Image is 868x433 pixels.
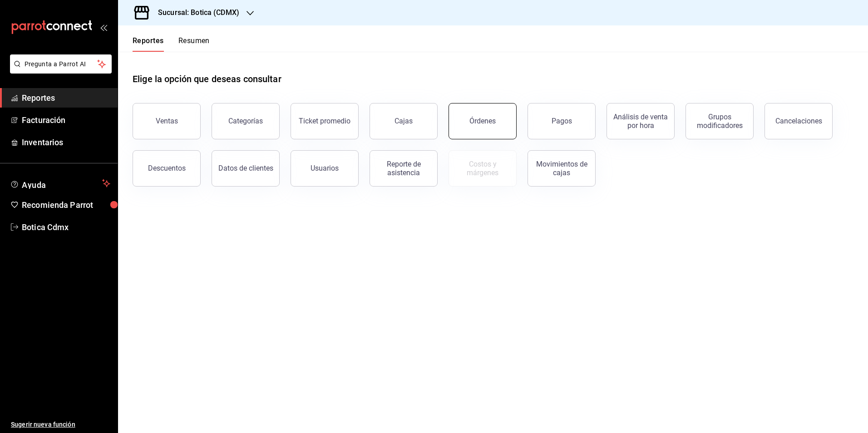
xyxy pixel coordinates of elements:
[607,103,675,139] button: Análisis de venta por hora
[218,164,273,172] div: Datos de clientes
[156,117,178,125] div: Ventas
[686,103,754,139] button: Grupos modificadores
[22,136,110,148] span: Inventarios
[22,114,110,126] span: Facturación
[612,113,669,130] div: Análisis de venta por hora
[311,164,339,172] div: Usuarios
[133,72,281,86] h1: Elige la opción que deseas consultar
[148,164,186,172] div: Descuentos
[133,103,201,139] button: Ventas
[552,117,572,125] div: Pagos
[228,117,263,125] div: Categorías
[375,160,432,177] div: Reporte de asistencia
[133,150,201,187] button: Descuentos
[133,36,164,52] button: Reportes
[370,150,438,187] button: Reporte de asistencia
[691,113,748,130] div: Grupos modificadores
[454,160,511,177] div: Costos y márgenes
[370,103,438,139] a: Cajas
[6,66,112,75] a: Pregunta a Parrot AI
[291,103,359,139] button: Ticket promedio
[151,7,239,18] h3: Sucursal: Botica (CDMX)
[25,59,98,69] span: Pregunta a Parrot AI
[178,36,210,52] button: Resumen
[22,178,99,189] span: Ayuda
[133,36,210,52] div: navigation tabs
[528,150,596,187] button: Movimientos de cajas
[22,92,110,104] span: Reportes
[528,103,596,139] button: Pagos
[775,117,822,125] div: Cancelaciones
[10,54,112,74] button: Pregunta a Parrot AI
[212,103,280,139] button: Categorías
[11,420,110,429] span: Sugerir nueva función
[22,221,110,233] span: Botica Cdmx
[291,150,359,187] button: Usuarios
[533,160,590,177] div: Movimientos de cajas
[100,24,107,31] button: open_drawer_menu
[299,117,350,125] div: Ticket promedio
[22,199,110,211] span: Recomienda Parrot
[212,150,280,187] button: Datos de clientes
[395,116,413,127] div: Cajas
[449,150,517,187] button: Contrata inventarios para ver este reporte
[764,103,833,139] button: Cancelaciones
[469,117,496,125] div: Órdenes
[449,103,517,139] button: Órdenes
